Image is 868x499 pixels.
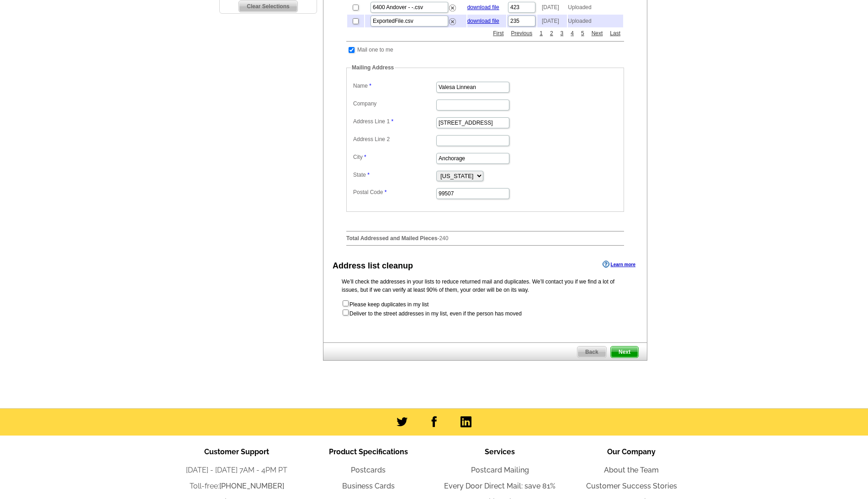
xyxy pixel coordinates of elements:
label: State [353,171,435,179]
a: Customer Success Stories [586,482,677,490]
span: 240 [439,235,448,242]
a: Remove this list [449,16,456,23]
li: Toll-free: [171,481,302,492]
legend: Mailing Address [351,63,395,72]
img: delete.png [449,5,456,11]
a: download file [467,18,499,24]
span: Back [577,347,606,357]
a: 2 [548,29,556,37]
a: Remove this list [449,3,456,9]
a: Last [608,29,623,37]
a: Postcards [351,466,386,474]
label: Company [353,100,435,108]
a: download file [467,4,499,11]
a: First [491,29,506,37]
td: Mail one to me [357,45,394,54]
span: Product Specifications [329,447,408,456]
a: Back [577,346,607,358]
a: Business Cards [342,482,395,490]
label: Postal Code [353,188,435,196]
p: We’ll check the addresses in your lists to reduce returned mail and duplicates. We’ll contact you... [342,278,629,294]
td: [DATE] [537,1,567,14]
strong: Total Addressed and Mailed Pieces [346,235,437,242]
td: Uploaded [568,15,623,27]
a: 1 [537,29,545,37]
a: Previous [509,29,535,37]
span: Next [611,347,638,357]
label: Name [353,82,435,90]
label: City [353,153,435,161]
span: Clear Selections [239,1,297,12]
label: Address Line 1 [353,117,435,126]
img: delete.png [449,18,456,25]
form: Please keep duplicates in my list Deliver to the street addresses in my list, even if the person ... [342,299,629,318]
a: Every Door Direct Mail: save 81% [444,482,556,490]
a: 5 [579,29,587,37]
a: 4 [568,29,576,37]
label: Address Line 2 [353,135,435,143]
td: [DATE] [537,15,567,27]
li: [DATE] - [DATE] 7AM - 4PM PT [171,465,302,476]
a: Postcard Mailing [471,466,529,474]
span: Our Company [607,447,656,456]
td: Uploaded [568,1,623,14]
a: 3 [558,29,566,37]
a: [PHONE_NUMBER] [219,482,284,490]
div: Address list cleanup [333,260,413,272]
a: About the Team [604,466,659,474]
a: Learn more [603,261,635,268]
span: Customer Support [204,447,269,456]
span: Services [485,447,515,456]
a: Next [589,29,605,37]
